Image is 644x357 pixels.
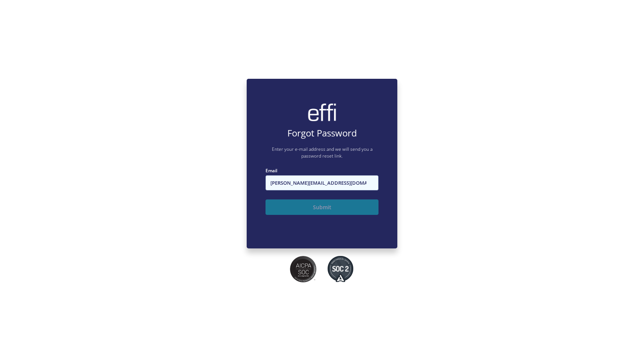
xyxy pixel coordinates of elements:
button: Submit [266,199,378,215]
label: Email [266,167,378,174]
h4: Forgot Password [266,128,378,139]
p: Enter your e-mail address and we will send you a password reset link. [266,146,378,159]
input: Enter your e-mail [266,175,378,190]
img: SOC2 badges [328,256,353,282]
img: brand-logo.ec75409.png [307,103,337,122]
img: SOC2 badges [290,256,316,282]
